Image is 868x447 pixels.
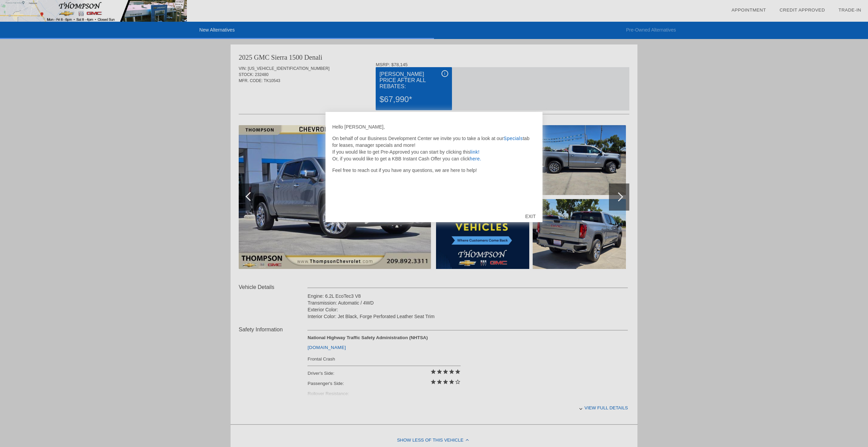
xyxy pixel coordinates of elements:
p: Feel free to reach out if you have any questions, we are here to help! [332,167,536,174]
p: On behalf of our Business Development Center we invite you to take a look at our tab for leases, ... [332,135,536,162]
div: EXIT [518,206,542,227]
a: Specials [504,136,523,141]
a: Appointment [731,7,766,13]
a: here. [470,156,481,161]
a: Credit Approved [780,7,825,13]
p: Hello [PERSON_NAME], [332,123,536,130]
a: Trade-In [839,7,861,13]
a: link! [470,149,479,155]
